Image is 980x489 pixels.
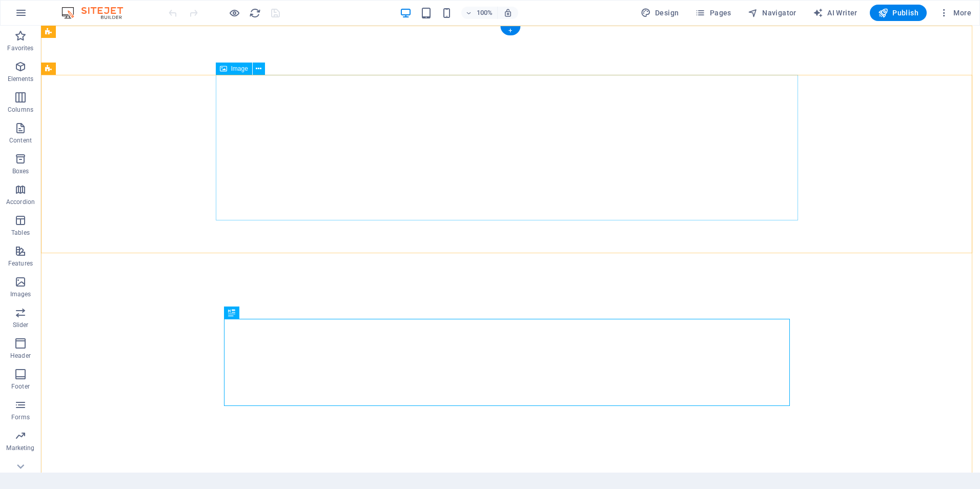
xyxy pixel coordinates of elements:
p: Content [9,136,32,145]
span: AI Writer [813,8,857,18]
p: Footer [11,382,30,391]
p: Tables [11,229,30,237]
p: Features [8,259,33,268]
p: Slider [13,321,29,329]
span: Design [641,8,679,18]
span: More [939,8,971,18]
button: More [935,5,975,21]
span: Pages [695,8,731,18]
p: Images [10,290,31,298]
p: Header [10,352,31,360]
i: Reload page [249,7,261,19]
button: Pages [691,5,735,21]
p: Accordion [6,198,35,206]
span: Publish [878,8,918,18]
button: Design [637,5,683,21]
img: Editor Logo [59,7,136,19]
span: Image [231,66,248,72]
h6: 100% [477,7,493,19]
p: Columns [8,106,33,114]
button: 100% [461,7,498,19]
p: Boxes [12,167,29,175]
button: Navigator [744,5,801,21]
button: Publish [870,5,927,21]
p: Forms [11,413,30,421]
button: Click here to leave preview mode and continue editing [228,7,240,19]
button: AI Writer [809,5,862,21]
p: Elements [8,75,34,83]
div: + [500,26,520,35]
button: reload [249,7,261,19]
div: Design (Ctrl+Alt+Y) [637,5,683,21]
span: Navigator [748,8,797,18]
p: Marketing [6,444,34,452]
i: On resize automatically adjust zoom level to fit chosen device. [503,8,513,17]
p: Favorites [7,44,33,52]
